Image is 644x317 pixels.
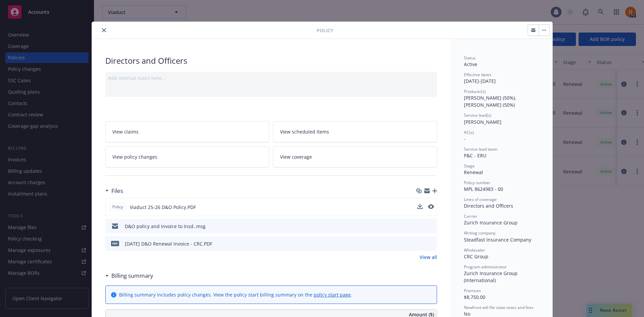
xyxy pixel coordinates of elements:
[417,204,423,209] button: download file
[464,112,491,118] span: Service lead(s)
[273,146,437,167] a: View coverage
[464,294,485,300] span: $8,750.00
[428,204,434,211] button: preview file
[464,95,518,108] span: [PERSON_NAME] (50%), [PERSON_NAME] (50%)
[314,292,351,298] a: policy start page
[428,223,434,230] button: preview file
[464,264,507,270] span: Program administrator
[111,271,153,280] h3: Billing summary
[418,223,423,230] button: download file
[119,291,352,298] div: Billing summary includes policy changes. View the policy start billing summary on the .
[464,136,466,142] span: -
[112,128,139,135] span: View claims
[464,288,481,294] span: Premium
[108,74,434,82] div: Add internal notes here...
[464,247,485,253] span: Wholesaler
[420,254,437,261] a: View all
[100,26,108,34] button: close
[105,271,153,280] div: Billing summary
[464,197,497,202] span: Lines of coverage
[464,61,477,67] span: Active
[280,153,312,160] span: View coverage
[464,305,534,310] span: Newfront will file state taxes and fees
[130,204,196,211] span: Viaduct 25-26 D&O Policy.PDF
[464,311,470,317] span: No
[273,121,437,142] a: View scheduled items
[464,219,518,226] span: Zurich Insurance Group
[111,241,119,246] span: PDF
[464,253,488,260] span: CRC Group
[125,223,206,230] div: D&O policy and Invoice to Insd..msg
[464,186,503,192] span: MPL 8624983 - 00
[464,180,490,186] span: Policy number
[125,240,212,247] div: [DATE] D&O Renewal Invoice - CRC.PDF
[105,146,269,167] a: View policy changes
[464,163,475,169] span: Stage
[105,55,437,66] div: Directors and Officers
[464,213,477,219] span: Carrier
[464,89,486,94] span: Producer(s)
[418,240,423,247] button: download file
[105,187,123,195] div: Files
[428,240,434,247] button: preview file
[417,204,423,211] button: download file
[464,146,497,152] span: Service lead team
[464,169,483,175] span: Renewal
[464,270,519,283] span: Zurich Insurance Group (International)
[112,153,157,160] span: View policy changes
[464,119,501,125] span: [PERSON_NAME]
[464,72,539,85] div: [DATE] - [DATE]
[464,236,531,243] span: Steadfast Insurance Company
[464,129,474,135] span: AC(s)
[464,152,486,159] span: P&C - ERU
[280,128,329,135] span: View scheduled items
[111,204,124,210] span: Policy
[317,27,333,34] span: Policy
[464,230,495,236] span: Writing company
[428,204,434,209] button: preview file
[464,72,491,77] span: Effective dates
[464,202,539,209] div: Directors and Officers
[111,187,123,195] h3: Files
[105,121,269,142] a: View claims
[464,55,476,61] span: Status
